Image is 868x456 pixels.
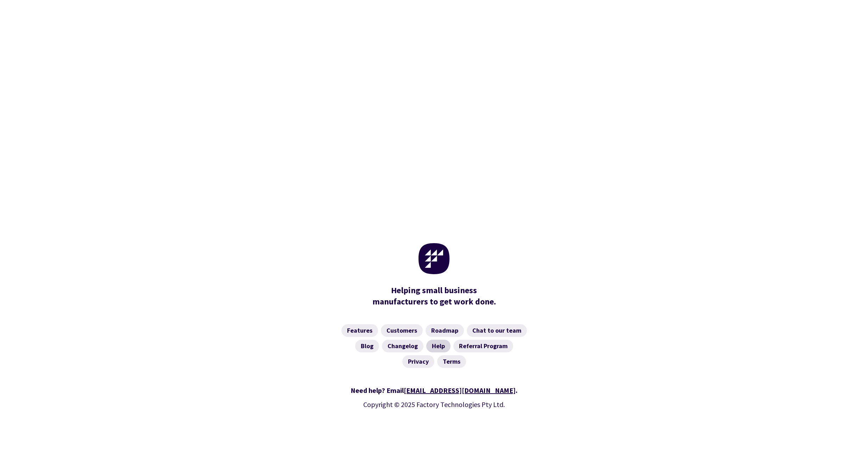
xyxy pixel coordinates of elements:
[381,324,423,337] a: Customers
[426,340,451,352] a: Help
[426,324,464,337] a: Roadmap
[341,324,378,337] a: Features
[355,340,379,352] a: Blog
[231,324,637,368] nav: Footer Navigation
[231,385,637,396] div: Need help? Email .
[369,285,499,307] div: manufacturers to get work done.
[391,285,477,296] mark: Helping small business
[467,324,527,337] a: Chat to our team
[437,355,466,368] a: Terms
[382,340,423,352] a: Changelog
[404,386,516,395] a: [EMAIL_ADDRESS][DOMAIN_NAME]
[402,355,434,368] a: Privacy
[453,340,513,352] a: Referral Program
[231,399,637,410] p: Copyright © 2025 Factory Technologies Pty Ltd.
[747,380,868,456] iframe: Chat Widget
